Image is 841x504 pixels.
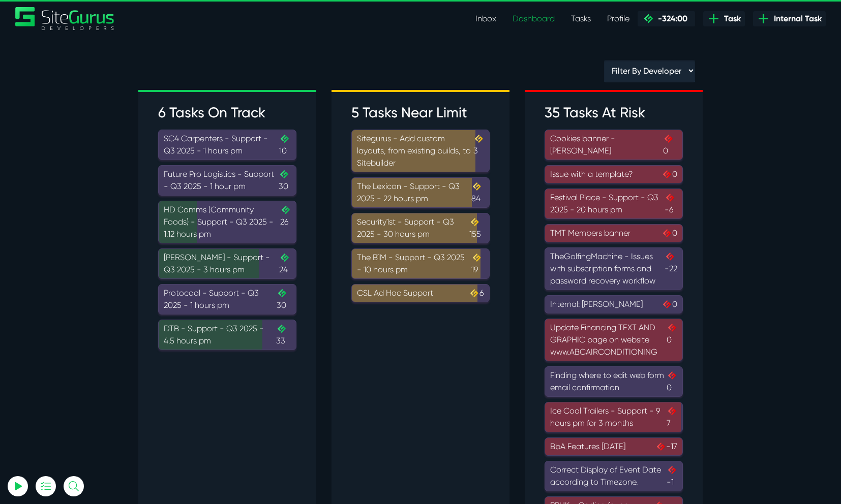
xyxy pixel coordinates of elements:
[550,133,677,157] div: Cookies banner - [PERSON_NAME]
[545,188,683,219] a: Festival Place - Support - Q3 2025 - 20 hours pm-6
[545,319,683,361] a: Update Financing TEXT AND GRAPHIC page on website www.ABCAIRCONDITIONING0
[550,227,677,239] div: TMT Members banner
[662,227,677,239] span: 0
[550,298,677,310] div: Internal: [PERSON_NAME]
[665,250,677,287] span: -22
[15,7,115,30] img: Sitegurus Logo
[545,165,683,183] a: Issue with a template?0
[357,180,484,205] div: The Lexicon - Support - Q3 2025 - 22 hours pm
[545,130,683,160] a: Cookies banner - [PERSON_NAME]0
[545,366,683,397] a: Finding where to edit web form email confirmation0
[351,130,490,172] a: Sitegurus - Add custom layouts, from existing builds, to Sitebuilder3
[473,133,484,169] span: 3
[550,369,677,394] div: Finding where to edit web form email confirmation
[469,216,484,240] span: 155
[164,287,291,311] div: Protocool - Support - Q3 2025 - 1 hours pm
[563,9,599,29] a: Tasks
[351,177,490,208] a: The Lexicon - Support - Q3 2025 - 22 hours pm84
[277,287,291,311] span: 30
[663,133,677,157] span: 0
[504,9,563,29] a: Dashboard
[158,104,296,121] h3: 6 Tasks On Track
[770,13,822,25] span: Internal Task
[357,133,484,169] div: Sitegurus - Add custom layouts, from existing builds, to Sitebuilder
[357,251,484,276] div: The B1M - Support - Q3 2025 - 10 hours pm
[550,405,677,429] div: Ice Cool Trailers - Support - 9 hours pm for 3 months
[467,9,504,29] a: Inbox
[276,323,291,347] span: 33
[351,104,490,121] h3: 5 Tasks Near Limit
[545,437,683,456] a: BbA Features [DATE]-17
[550,322,677,358] div: Update Financing TEXT AND GRAPHIC page on website www.ABCAIRCONDITIONING
[158,130,296,160] a: SC4 Carpenters - Support - Q3 2025 - 1 hours pm10
[545,402,683,432] a: Ice Cool Trailers - Support - 9 hours pm for 3 months7
[279,251,291,276] span: 24
[720,13,741,25] span: Task
[469,287,484,299] span: 6
[158,165,296,196] a: Future Pro Logistics - Support - Q3 2025 - 1 hour pm30
[599,9,638,29] a: Profile
[654,14,687,23] span: -324:00
[279,168,291,193] span: 30
[351,213,490,243] a: Security1st - Support - Q3 2025 - 30 hours pm155
[665,192,677,216] span: -6
[158,284,296,314] a: Protocool - Support - Q3 2025 - 1 hours pm30
[545,295,683,313] a: Internal: [PERSON_NAME]0
[550,192,677,216] div: Festival Place - Support - Q3 2025 - 20 hours pm
[545,461,683,491] a: Correct Display of Event Date according to Timezone.-1
[471,180,484,205] span: 84
[164,251,291,276] div: [PERSON_NAME] - Support - Q3 2025 - 3 hours pm
[15,7,115,30] a: SiteGurus
[158,201,296,243] a: HD Comms (Community Foods) - Support - Q3 2025 - 1:12 hours pm26
[667,369,677,394] span: 0
[550,250,677,287] div: TheGolfingMachine - Issues with subscription forms and password recovery workflow
[164,168,291,193] div: Future Pro Logistics - Support - Q3 2025 - 1 hour pm
[662,298,677,310] span: 0
[279,133,291,157] span: 10
[158,248,296,279] a: [PERSON_NAME] - Support - Q3 2025 - 3 hours pm24
[703,11,745,26] a: Task
[357,287,484,299] div: CSL Ad Hoc Support
[471,251,484,276] span: 19
[164,133,291,157] div: SC4 Carpenters - Support - Q3 2025 - 1 hours pm
[164,204,291,240] div: HD Comms (Community Foods) - Support - Q3 2025 - 1:12 hours pm
[164,323,291,347] div: DTB - Support - Q3 2025 - 4.5 hours pm
[550,464,677,488] div: Correct Display of Event Date according to Timezone.
[545,224,683,242] a: TMT Members banner0
[667,322,677,358] span: 0
[667,405,677,429] span: 7
[280,204,291,240] span: 26
[655,440,677,453] span: -17
[158,320,296,350] a: DTB - Support - Q3 2025 - 4.5 hours pm33
[550,440,677,453] div: BbA Features [DATE]
[662,168,677,180] span: 0
[351,248,490,279] a: The B1M - Support - Q3 2025 - 10 hours pm19
[545,247,683,290] a: TheGolfingMachine - Issues with subscription forms and password recovery workflow-22
[351,284,490,302] a: CSL Ad Hoc Support6
[667,464,677,488] span: -1
[638,11,695,26] a: -324:00
[550,168,677,180] div: Issue with a template?
[753,11,826,26] a: Internal Task
[545,104,683,121] h3: 35 Tasks At Risk
[357,216,484,240] div: Security1st - Support - Q3 2025 - 30 hours pm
